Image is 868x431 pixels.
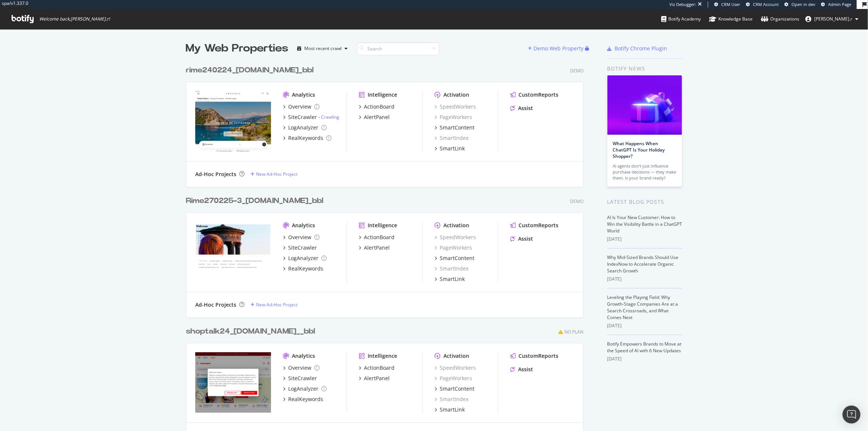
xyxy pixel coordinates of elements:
a: Why Mid-Sized Brands Should Use IndexNow to Accelerate Organic Search Growth [607,254,679,274]
a: LogAnalyzer [283,254,327,262]
div: RealKeywords [288,134,323,142]
div: SiteCrawler [288,244,317,252]
a: ActionBoard [359,364,395,372]
div: SiteCrawler [288,375,317,382]
div: Activation [444,222,469,229]
a: RealKeywords [283,134,332,142]
div: shoptalk24_[DOMAIN_NAME]__bbl [186,326,315,337]
div: RealKeywords [288,396,323,403]
div: Overview [288,364,311,372]
div: Intelligence [368,91,397,99]
div: SmartLink [440,406,465,413]
a: shoptalk24_[DOMAIN_NAME]__bbl [186,326,318,337]
a: rime240224_[DOMAIN_NAME]_bbl [186,65,317,76]
div: SmartContent [440,254,475,262]
a: Botify Chrome Plugin [607,45,668,52]
img: Rime270225-3_www.transavia.com_bbl [195,222,271,282]
a: CRM Account [746,1,779,7]
div: CustomReports [519,352,559,360]
div: SmartLink [440,145,465,152]
a: AlertPanel [359,375,390,382]
div: ActionBoard [364,234,395,241]
div: Rime270225-3_[DOMAIN_NAME]_bbl [186,196,323,206]
span: CRM Account [753,1,779,7]
a: Assist [510,235,533,243]
a: CRM User [714,1,740,7]
a: PageWorkers [435,244,472,252]
a: Demo Web Property [528,45,585,51]
div: Demo [570,68,584,74]
div: Overview [288,103,311,110]
a: New Ad-Hoc Project [251,171,298,177]
span: Open in dev [791,1,815,7]
a: PageWorkers [435,113,472,121]
a: RealKeywords [283,265,323,272]
div: Ad-Hoc Projects [195,171,236,178]
a: Admin Page [821,1,851,7]
div: Botify Academy [661,15,701,23]
div: Analytics [292,91,315,99]
div: SmartIndex [435,265,469,272]
a: Botify Empowers Brands to Move at the Speed of AI with 6 New Updates [607,341,682,354]
div: Activation [444,352,469,360]
div: LogAnalyzer [288,124,318,131]
span: CRM User [721,1,740,7]
div: Overview [288,234,311,241]
div: New Ad-Hoc Project [256,302,298,308]
div: Intelligence [368,352,397,360]
a: SpeedWorkers [435,234,476,241]
a: SpeedWorkers [435,103,476,110]
div: SpeedWorkers [435,364,476,372]
a: RealKeywords [283,396,323,403]
div: CustomReports [519,91,559,99]
input: Search [357,42,439,55]
div: Organizations [761,15,799,23]
a: AI Is Your New Customer: How to Win the Visibility Battle in a ChatGPT World [607,214,682,234]
a: Overview [283,103,320,110]
a: Crawling [321,114,339,120]
div: Knowledge Base [709,15,753,23]
div: Assist [518,366,533,373]
a: SmartContent [435,124,475,131]
a: Assist [510,104,533,112]
div: SmartLink [440,275,465,283]
div: ActionBoard [364,103,395,110]
a: LogAnalyzer [283,385,327,393]
a: SmartIndex [435,396,469,403]
div: Viz Debugger: [669,1,696,7]
div: Analytics [292,352,315,360]
div: Activation [444,91,469,99]
span: Welcome back, [PERSON_NAME].r ! [39,16,110,22]
div: [DATE] [607,276,682,282]
a: Knowledge Base [709,9,753,29]
span: arthur.r [814,16,852,22]
a: Assist [510,366,533,373]
a: SiteCrawler [283,244,317,252]
a: SmartIndex [435,134,469,142]
div: AlertPanel [364,244,390,252]
div: New Ad-Hoc Project [256,171,298,177]
div: Analytics [292,222,315,229]
div: RealKeywords [288,265,323,272]
div: Demo [570,198,584,204]
a: Leveling the Playing Field: Why Growth-Stage Companies Are at a Search Crossroads, and What Comes... [607,294,678,321]
div: Latest Blog Posts [607,198,682,206]
div: rime240224_[DOMAIN_NAME]_bbl [186,65,314,76]
div: - [318,114,339,120]
button: Demo Web Property [528,43,585,54]
div: LogAnalyzer [288,254,318,262]
div: Botify news [607,65,682,73]
a: AlertPanel [359,113,390,121]
div: AlertPanel [364,375,390,382]
div: SiteCrawler [288,113,317,121]
div: Demo Web Property [534,45,584,52]
a: PageWorkers [435,375,472,382]
a: CustomReports [510,352,559,360]
a: ActionBoard [359,103,395,110]
div: SmartContent [440,124,475,131]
